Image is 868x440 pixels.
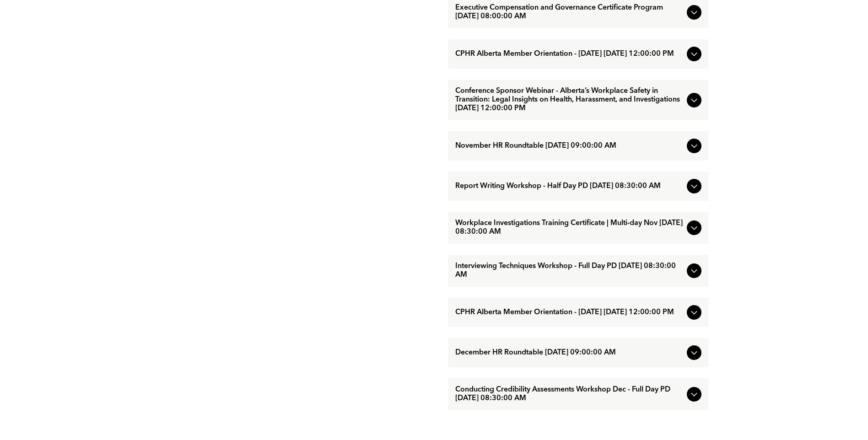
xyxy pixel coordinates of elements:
span: CPHR Alberta Member Orientation - [DATE] [DATE] 12:00:00 PM [455,308,683,317]
span: Executive Compensation and Governance Certificate Program [DATE] 08:00:00 AM [455,4,683,21]
span: November HR Roundtable [DATE] 09:00:00 AM [455,142,683,150]
span: Workplace Investigations Training Certificate | Multi-day Nov [DATE] 08:30:00 AM [455,219,683,236]
span: Conducting Credibility Assessments Workshop Dec - Full Day PD [DATE] 08:30:00 AM [455,386,683,403]
span: Report Writing Workshop - Half Day PD [DATE] 08:30:00 AM [455,182,683,191]
span: Conference Sponsor Webinar - Alberta’s Workplace Safety in Transition: Legal Insights on Health, ... [455,87,683,113]
span: December HR Roundtable [DATE] 09:00:00 AM [455,349,683,357]
span: Interviewing Techniques Workshop - Full Day PD [DATE] 08:30:00 AM [455,262,683,279]
span: CPHR Alberta Member Orientation - [DATE] [DATE] 12:00:00 PM [455,50,683,59]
